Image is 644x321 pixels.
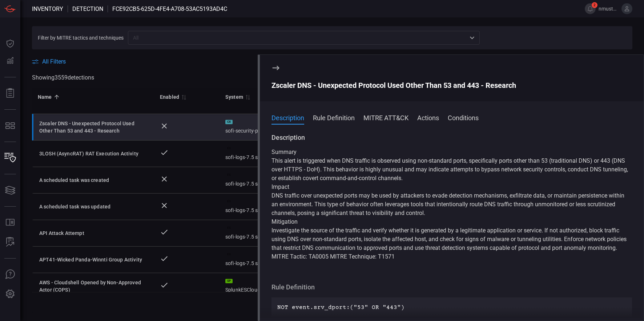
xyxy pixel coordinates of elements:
div: sofi-logs-7.5 sec [225,146,279,161]
span: Detection [72,5,103,12]
button: Detections [1,52,19,70]
div: A scheduled task was updated [39,203,148,210]
button: Preferences [1,285,19,303]
div: sofi-logs-7.5 sec [225,252,279,267]
p: Summary [271,148,632,157]
div: SplunkESCloud [225,279,279,293]
button: Cards [1,182,19,199]
span: Inventory [32,5,63,12]
div: SP [225,279,233,283]
div: Rule Definition [271,283,632,292]
div: API Attack Attempt [39,229,148,237]
button: Dashboard [1,35,19,52]
span: Fce92cb5-625d-4fe4-a708-53ac5193ad4c [112,5,227,12]
p: Investigate the source of the traffic and verify whether it is generated by a legitimate applicat... [271,226,632,252]
p: MITRE Tactic: TA0005 MITRE Technique: T1571 [271,252,632,261]
div: ES [225,226,233,230]
button: Reports [1,85,19,102]
p: Impact [271,183,632,191]
div: sofi-logs-7.5 sec [225,173,279,187]
span: Sorted by Name ascending [52,94,61,100]
div: sofi-logs-7.5 sec [225,226,279,240]
button: MITRE ATT&CK [363,113,408,122]
div: ES [225,173,233,177]
div: Description [271,133,632,142]
div: APT41-Wicked Panda-Winnti Group Activity [39,256,148,263]
button: Ask Us A Question [1,266,19,283]
span: Sort by System ascending [243,94,252,100]
div: 3LOSH (AsyncRAT) RAT Execution Activity [39,150,148,157]
button: ALERT ANALYSIS [1,233,19,251]
span: nmustafa [599,6,619,12]
span: Showing 3559 detection s [32,74,94,81]
div: AWS - Cloudshell Opened by Non-Approved Actor (COPS) [39,279,148,293]
button: Rule Definition [313,113,355,122]
button: Actions [417,113,439,122]
div: ES [225,146,233,151]
div: ES [225,199,233,204]
button: MITRE - Detection Posture [1,117,19,134]
div: Zscaler DNS - Unexpected Protocol Used Other Than 53 and 443 - Research [271,81,632,90]
span: All Filters [42,58,66,65]
div: Name [38,93,52,101]
div: Enabled [160,93,179,101]
div: CX [225,120,233,124]
button: All Filters [32,58,66,65]
button: Open [467,33,477,43]
div: A scheduled task was created [39,176,148,184]
button: Description [271,113,304,122]
p: DNS traffic over unexpected ports may be used by attackers to evade detection mechanisms, exfiltr... [271,191,632,218]
div: ES [225,252,233,257]
input: All [130,33,466,42]
p: Mitigation [271,218,632,226]
span: 2 [592,2,597,8]
button: Conditions [448,113,479,122]
span: Sort by Enabled descending [179,94,188,100]
div: System [225,93,243,101]
button: Rule Catalog [1,214,19,231]
button: Inventory [1,149,19,167]
button: 2 [585,3,596,14]
span: Filter by MITRE tactics and techniques [38,35,124,41]
div: sofi-security-poc [225,120,279,134]
div: sofi-logs-7.5 sec [225,199,279,214]
p: NOT event.srv_dport:("53" OR "443") [277,303,626,312]
p: This alert is triggered when DNS traffic is observed using non-standard ports, specifically ports... [271,157,632,183]
div: Zscaler DNS - Unexpected Protocol Used Other Than 53 and 443 - Research [39,120,148,134]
